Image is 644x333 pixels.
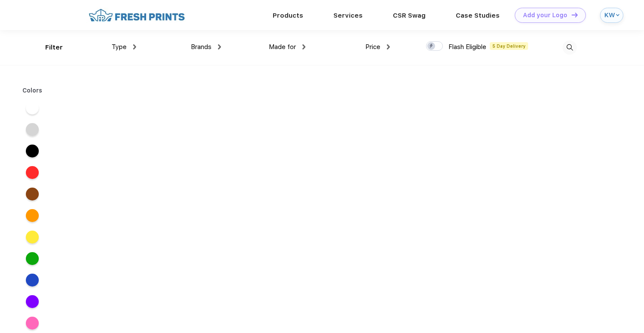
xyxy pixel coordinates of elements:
[273,12,303,19] a: Products
[365,43,380,51] span: Price
[86,8,187,23] img: fo%20logo%202.webp
[523,12,567,19] div: Add your Logo
[133,44,136,49] img: dropdown.png
[490,42,528,50] span: 5 Day Delivery
[218,44,221,49] img: dropdown.png
[448,43,486,51] span: Flash Eligible
[616,13,619,17] img: arrow_down_blue.svg
[604,12,614,19] div: KW
[572,12,578,17] img: DT
[269,43,296,51] span: Made for
[563,40,577,55] img: desktop_search.svg
[112,43,127,51] span: Type
[45,43,63,52] div: Filter
[387,44,390,49] img: dropdown.png
[302,44,305,49] img: dropdown.png
[393,12,426,19] a: CSR Swag
[333,12,363,19] a: Services
[191,43,212,51] span: Brands
[16,86,49,95] div: Colors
